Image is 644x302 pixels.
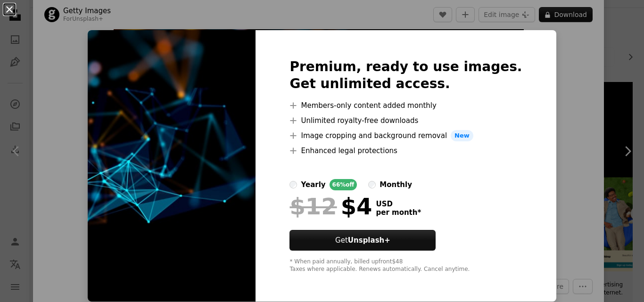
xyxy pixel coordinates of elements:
[330,179,357,190] div: 66% off
[289,100,522,111] li: Members-only content added monthly
[289,181,297,188] input: yearly66%off
[380,179,412,190] div: monthly
[88,30,256,302] img: premium_photo-1661930645394-9d46a620a4e0
[289,58,522,92] h2: Premium, ready to use images. Get unlimited access.
[289,115,522,126] li: Unlimited royalty-free downloads
[289,194,337,219] span: $12
[376,200,421,208] span: USD
[348,236,390,245] strong: Unsplash+
[289,145,522,156] li: Enhanced legal protections
[301,179,325,190] div: yearly
[289,258,522,273] div: * When paid annually, billed upfront $48 Taxes where applicable. Renews automatically. Cancel any...
[376,208,421,217] span: per month *
[451,130,473,141] span: New
[289,130,522,141] li: Image cropping and background removal
[368,181,376,188] input: monthly
[289,194,372,219] div: $4
[289,230,436,251] button: GetUnsplash+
